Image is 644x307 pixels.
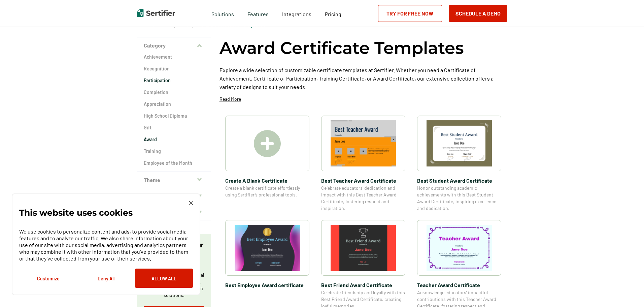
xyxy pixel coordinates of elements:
span: Best Friend Award Certificate​ [321,281,405,289]
a: High School Diploma [144,113,204,119]
p: Read More [219,96,241,102]
a: Participation [144,77,204,84]
span: Best Student Award Certificate​ [417,176,501,185]
a: Try for Free Now [378,5,442,22]
a: Gift [144,124,204,131]
p: We use cookies to personalize content and ads, to provide social media features and to analyze ou... [19,228,193,262]
img: Cookie Popup Close [189,201,193,205]
p: This website uses cookies [19,209,133,216]
img: Best Student Award Certificate​ [427,120,492,166]
span: Create a blank certificate effortlessly using Sertifier’s professional tools. [225,185,309,198]
a: Achievement [144,54,204,60]
button: Style [137,188,211,204]
span: Pricing [325,11,341,17]
img: Best Employee Award certificate​ [235,225,300,271]
a: Best Student Award Certificate​Best Student Award Certificate​Honor outstanding academic achievem... [417,116,501,212]
a: Best Teacher Award Certificate​Best Teacher Award Certificate​Celebrate educators’ dedication and... [321,116,405,212]
span: Features [247,9,269,18]
a: Recognition [144,65,204,72]
span: Best Teacher Award Certificate​ [321,176,405,185]
a: Training [144,148,204,155]
span: Solutions [211,9,234,18]
span: Teacher Award Certificate [417,281,501,289]
button: Schedule a Demo [449,5,507,22]
button: Theme [137,172,211,188]
button: Allow All [135,269,193,288]
a: Integrations [282,9,311,18]
p: Explore a wide selection of customizable certificate templates at Sertifier. Whether you need a C... [219,66,507,91]
span: Honor outstanding academic achievements with this Best Student Award Certificate, inspiring excel... [417,185,501,212]
img: Best Teacher Award Certificate​ [331,120,396,166]
a: Appreciation [144,101,204,108]
h1: Award Certificate Templates [219,37,464,59]
div: Category [137,54,211,172]
img: Teacher Award Certificate [427,225,492,271]
span: Create A Blank Certificate [225,176,309,185]
img: Best Friend Award Certificate​ [331,225,396,271]
span: Best Employee Award certificate​ [225,281,309,289]
span: Integrations [282,11,311,17]
button: Deny All [77,269,135,288]
span: Celebrate educators’ dedication and impact with this Best Teacher Award Certificate, fostering re... [321,185,405,212]
button: Category [137,37,211,54]
img: Sertifier | Digital Credentialing Platform [137,9,175,17]
a: Award [144,136,204,143]
a: Completion [144,89,204,96]
img: Create A Blank Certificate [254,130,281,157]
a: Pricing [325,9,341,18]
button: Customize [19,269,77,288]
a: Employee of the Month [144,160,204,166]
